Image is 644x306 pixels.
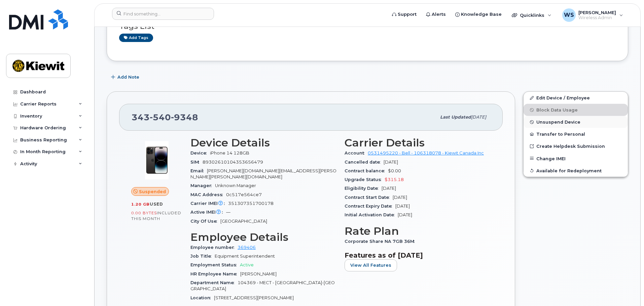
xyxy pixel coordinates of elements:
span: Last updated [440,115,471,120]
span: Job Title [190,254,215,259]
span: Equipment Superintendent [215,254,275,259]
a: Create Helpdesk Submission [524,140,628,152]
span: [DATE] [382,186,396,191]
span: [DATE] [393,195,407,200]
span: Unsuspend Device [536,120,580,125]
span: Active IMEI [190,210,226,215]
span: Contract Expiry Date [345,204,395,209]
button: Block Data Usage [524,104,628,116]
span: Available for Redeployment [536,168,602,173]
a: Support [387,8,421,21]
span: [PERSON_NAME] [240,271,277,276]
span: MAC Address [190,192,226,197]
span: 0.00 Bytes [131,211,157,215]
span: used [150,202,163,207]
span: Corporate Share NA 7GB 36M [345,239,418,244]
span: [PERSON_NAME][DOMAIN_NAME][EMAIL_ADDRESS][PERSON_NAME][PERSON_NAME][DOMAIN_NAME] [190,168,336,179]
button: Add Note [107,71,145,83]
span: Cancelled date [345,160,384,165]
span: [DATE] [395,204,410,209]
button: Available for Redeployment [524,165,628,177]
span: Wireless Admin [578,15,616,20]
a: 0531495220 - Bell - 106318078 - Kiewit Canada Inc [368,150,484,156]
h3: Carrier Details [345,137,491,149]
span: Upgrade Status [345,177,385,182]
span: Contract Start Date [345,195,393,200]
span: Employee number [190,245,238,250]
span: Department Name [190,280,238,285]
span: [STREET_ADDRESS][PERSON_NAME] [214,295,294,300]
span: [DATE] [384,160,398,165]
span: 1.20 GB [131,202,150,207]
div: Quicklinks [507,8,556,22]
a: Add tags [119,34,153,42]
span: iPhone 14 128GB [210,150,249,156]
span: [DATE] [471,115,486,120]
span: Email [190,168,207,173]
span: Device [190,150,210,156]
span: 0c517e564ce7 [226,192,262,197]
h3: Device Details [190,137,336,149]
span: [DATE] [398,212,412,217]
span: 343 [132,112,198,122]
span: Eligibility Date [345,186,382,191]
span: Contract balance [345,168,388,173]
h3: Employee Details [190,231,336,243]
h3: Tags List [119,22,616,31]
span: Manager [190,183,215,188]
span: — [226,210,230,215]
span: 89302610104353656479 [203,160,263,165]
span: [PERSON_NAME] [578,10,616,15]
span: 9348 [171,112,198,122]
span: Unknown Manager [215,183,256,188]
a: Edit Device / Employee [524,92,628,104]
span: Carrier IMEI [190,201,228,206]
span: Active [240,262,254,267]
span: City Of Use [190,219,220,224]
span: 540 [150,112,171,122]
a: 369406 [238,245,256,250]
span: 351307351700178 [228,201,274,206]
span: Support [398,11,417,18]
span: Employment Status [190,262,240,267]
span: Location [190,295,214,300]
span: HR Employee Name [190,271,240,276]
span: $315.18 [385,177,404,182]
span: SIM [190,160,203,165]
span: Suspended [139,188,166,195]
iframe: Messenger Launcher [615,277,639,301]
span: Alerts [432,11,446,18]
button: Change IMEI [524,152,628,165]
span: [GEOGRAPHIC_DATA] [220,219,267,224]
a: Knowledge Base [451,8,506,21]
h3: Rate Plan [345,225,491,237]
span: Account [345,150,368,156]
button: Unsuspend Device [524,116,628,128]
button: Transfer to Personal [524,128,628,140]
img: image20231002-3703462-njx0qo.jpeg [137,140,177,180]
span: Add Note [117,74,139,80]
span: $0.00 [388,168,401,173]
div: William Sansom [558,8,628,22]
h3: Features as of [DATE] [345,251,491,259]
span: Quicklinks [520,12,544,18]
span: 104369 - MECT - [GEOGRAPHIC_DATA]-[GEOGRAPHIC_DATA] [190,280,335,291]
span: Initial Activation Date [345,212,398,217]
span: Knowledge Base [461,11,502,18]
span: View All Features [350,262,391,268]
input: Find something... [112,8,214,20]
a: Alerts [421,8,451,21]
span: WS [564,11,574,19]
button: View All Features [345,259,397,271]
